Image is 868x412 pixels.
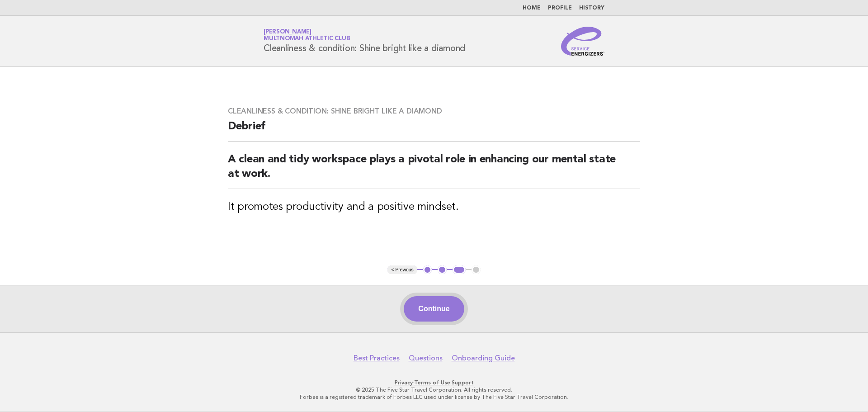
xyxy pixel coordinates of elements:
[228,119,640,142] h2: Debrief
[423,265,432,275] button: 1
[228,200,640,214] h3: It promotes productivity and a positive mindset.
[354,354,400,363] a: Best Practices
[409,354,443,363] a: Questions
[157,386,711,393] p: © 2025 The Five Star Travel Corporation. All rights reserved.
[414,379,450,386] a: Terms of Use
[438,265,447,275] button: 2
[264,29,465,53] h1: Cleanliness & condition: Shine bright like a diamond
[404,296,464,322] button: Continue
[228,107,640,116] h3: Cleanliness & condition: Shine bright like a diamond
[387,265,417,275] button: < Previous
[157,393,711,401] p: Forbes is a registered trademark of Forbes LLC used under license by The Five Star Travel Corpora...
[452,379,474,386] a: Support
[548,5,572,11] a: Profile
[157,379,711,386] p: · ·
[453,265,466,275] button: 3
[395,379,413,386] a: Privacy
[561,27,604,56] img: Service Energizers
[579,5,604,11] a: History
[264,36,350,42] span: Multnomah Athletic Club
[452,354,515,363] a: Onboarding Guide
[264,29,350,42] a: [PERSON_NAME]Multnomah Athletic Club
[228,152,640,189] h2: A clean and tidy workspace plays a pivotal role in enhancing our mental state at work.
[523,5,541,11] a: Home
